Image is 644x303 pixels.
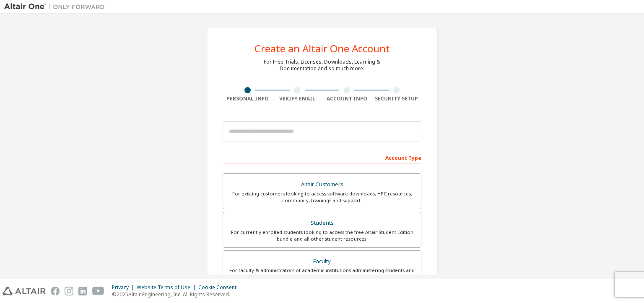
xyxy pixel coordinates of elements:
[223,95,273,102] div: Personal Info
[92,287,104,295] img: youtube.svg
[78,287,87,295] img: linkedin.svg
[254,44,390,54] div: Create an Altair One Account
[228,179,416,190] div: Altair Customers
[4,3,109,11] img: Altair One
[228,229,416,242] div: For currently enrolled students looking to access the free Altair Student Edition bundle and all ...
[228,256,416,267] div: Faculty
[112,291,241,298] p: © 2025 Altair Engineering, Inc. All Rights Reserved.
[51,287,60,295] img: facebook.svg
[264,59,380,72] div: For Free Trials, Licenses, Downloads, Learning & Documentation and so much more.
[228,217,416,229] div: Students
[112,284,137,291] div: Privacy
[137,284,198,291] div: Website Terms of Use
[198,284,241,291] div: Cookie Consent
[228,267,416,280] div: For faculty & administrators of academic institutions administering students and accessing softwa...
[372,95,422,102] div: Security Setup
[273,95,322,102] div: Verify Email
[3,287,46,295] img: altair_logo.svg
[228,190,416,204] div: For existing customers looking to access software downloads, HPC resources, community, trainings ...
[223,151,421,164] div: Account Type
[65,287,73,295] img: instagram.svg
[322,95,372,102] div: Account Info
